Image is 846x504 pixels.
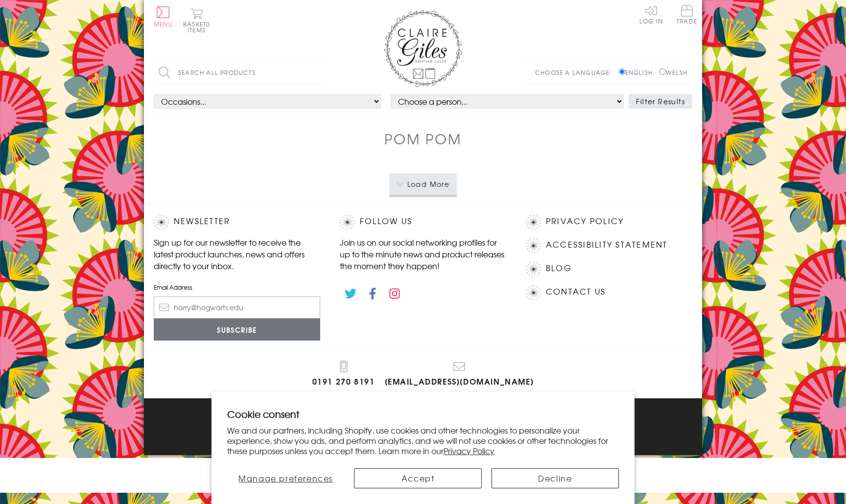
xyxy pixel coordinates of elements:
input: Welsh [659,69,666,75]
input: harry@hogwarts.edu [154,297,320,319]
button: Manage preferences [227,468,344,488]
a: Blog [546,262,572,275]
a: [EMAIL_ADDRESS][DOMAIN_NAME] [385,361,534,389]
a: Privacy Policy [444,445,494,457]
a: 0191 270 8191 [312,361,375,389]
p: Sign up for our newsletter to receive the latest product launches, news and offers directly to yo... [154,236,320,272]
input: English [619,69,625,75]
button: Menu [154,6,173,27]
button: Basket0 items [183,8,210,33]
h2: Newsletter [154,215,320,229]
p: Choose a language: [535,68,617,77]
a: Trade [677,5,697,26]
h2: Follow Us [340,215,506,229]
button: Load More [389,173,457,195]
a: Log In [639,5,663,24]
span: 0 items [188,20,210,34]
span: Trade [677,5,697,24]
input: Search [315,62,325,84]
h1: Pom Pom [384,129,461,149]
p: © 2025 . [154,430,692,439]
input: Search all products [154,62,325,84]
button: Accept [354,468,481,488]
input: Subscribe [154,319,320,341]
p: Join us on our social networking profiles for up to the minute news and product releases the mome... [340,236,506,272]
span: Manage preferences [238,472,333,484]
a: Privacy Policy [546,215,624,228]
a: Contact Us [546,285,606,298]
span: Menu [154,20,173,28]
a: Accessibility Statement [546,238,668,252]
label: English [619,68,658,77]
label: Welsh [659,68,687,77]
button: Decline [492,468,619,488]
p: We and our partners, including Shopify, use cookies and other technologies to personalize your ex... [227,425,619,456]
button: Filter Results [629,94,692,109]
img: Claire Giles Greetings Cards [384,10,462,87]
label: Email Address [154,283,320,292]
h2: Cookie consent [227,407,619,421]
